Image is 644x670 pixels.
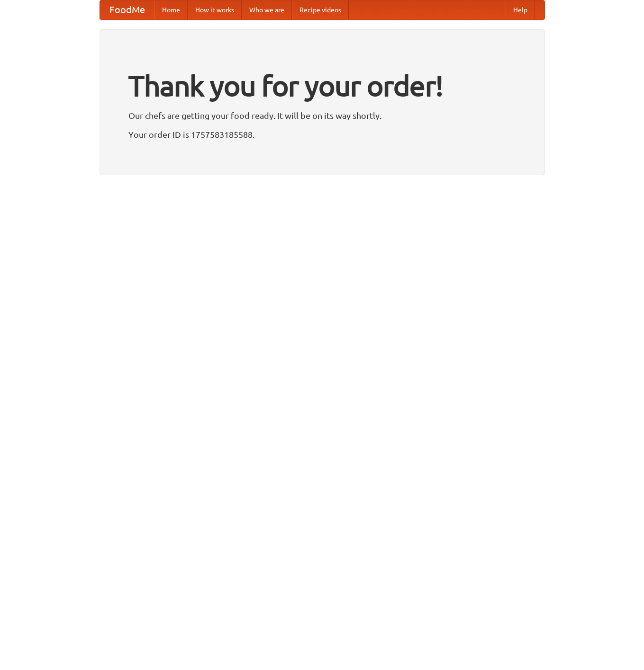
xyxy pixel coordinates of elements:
a: Home [154,0,188,19]
a: FoodMe [100,0,154,19]
a: How it works [188,0,242,19]
a: Help [506,0,535,19]
a: Who we are [242,0,292,19]
p: Your order ID is 1757583185588. [128,127,516,142]
a: Recipe videos [292,0,349,19]
p: Our chefs are getting your food ready. It will be on its way shortly. [128,108,516,123]
h1: Thank you for your order! [128,63,516,108]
